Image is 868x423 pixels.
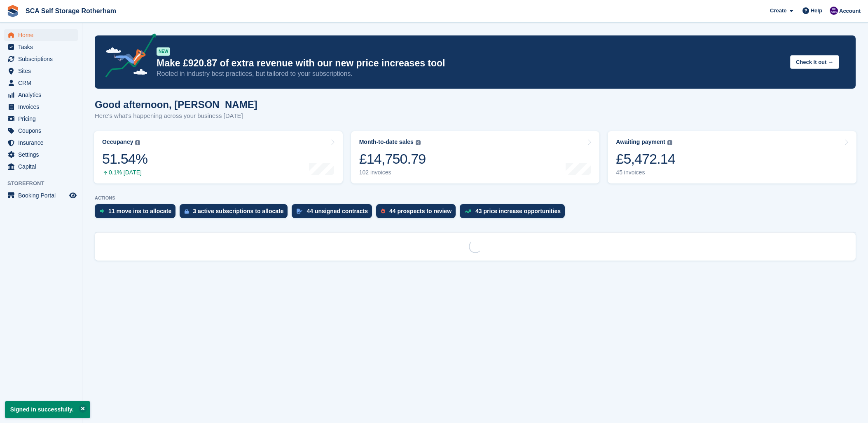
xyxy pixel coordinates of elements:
[4,125,78,136] a: menu
[416,140,421,145] img: icon-info-grey-7440780725fd019a000dd9b08b2336e03edf1995a4989e88bcd33f0948082b44.svg
[18,113,68,125] span: Pricing
[4,101,78,113] a: menu
[135,140,140,145] img: icon-info-grey-7440780725fd019a000dd9b08b2336e03edf1995a4989e88bcd33f0948082b44.svg
[359,169,426,176] div: 102 invoices
[68,190,78,200] a: Preview store
[4,190,78,201] a: menu
[616,139,665,146] div: Awaiting payment
[4,41,78,53] a: menu
[102,139,133,146] div: Occupancy
[359,139,414,146] div: Month-to-date sales
[830,7,838,15] img: Kelly Neesham
[389,208,452,214] div: 44 prospects to review
[292,204,376,222] a: 44 unsigned contracts
[18,89,68,101] span: Analytics
[616,169,675,176] div: 45 invoices
[18,101,68,113] span: Invoices
[460,204,569,222] a: 43 price increase opportunities
[381,209,385,214] img: prospect-51fa495bee0391a8d652442698ab0144808aea92771e9ea1ae160a38d050c398.svg
[4,77,78,89] a: menu
[18,29,68,41] span: Home
[157,57,784,69] p: Make £920.87 of extra revenue with our new price increases tool
[306,208,368,214] div: 44 unsigned contracts
[4,53,78,65] a: menu
[4,65,78,77] a: menu
[18,65,68,77] span: Sites
[4,149,78,160] a: menu
[18,53,68,65] span: Subscriptions
[18,125,68,136] span: Coupons
[667,140,672,145] img: icon-info-grey-7440780725fd019a000dd9b08b2336e03edf1995a4989e88bcd33f0948082b44.svg
[180,204,292,222] a: 3 active subscriptions to allocate
[94,131,343,183] a: Occupancy 51.54% 0.1% [DATE]
[811,7,822,15] span: Help
[18,137,68,148] span: Insurance
[95,111,257,121] p: Here's what's happening across your business [DATE]
[157,47,170,56] div: NEW
[18,161,68,172] span: Capital
[770,7,786,15] span: Create
[7,5,19,17] img: stora-icon-8386f47178a22dfd0bd8f6a31ec36ba5ce8667c1dd55bd0f319d3a0aa187defe.svg
[100,209,104,214] img: move_ins_to_allocate_icon-fdf77a2bb77ea45bf5b3d319d69a93e2d87916cf1d5bf7949dd705db3b84f3ca.svg
[4,113,78,125] a: menu
[475,208,561,214] div: 43 price increase opportunities
[790,55,839,69] button: Check it out →
[18,41,68,53] span: Tasks
[297,209,302,214] img: contract_signature_icon-13c848040528278c33f63329250d36e43548de30e8caae1d1a13099fd9432cc5.svg
[98,33,156,80] img: price-adjustments-announcement-icon-8257ccfd72463d97f412b2fc003d46551f7dbcb40ab6d574587a9cd5c0d94...
[4,29,78,41] a: menu
[359,150,426,167] div: £14,750.79
[18,77,68,89] span: CRM
[4,89,78,101] a: menu
[4,161,78,172] a: menu
[95,204,180,222] a: 11 move ins to allocate
[108,208,171,214] div: 11 move ins to allocate
[465,209,471,213] img: price_increase_opportunities-93ffe204e8149a01c8c9dc8f82e8f89637d9d84a8eef4429ea346261dce0b2c0.svg
[102,169,147,176] div: 0.1% [DATE]
[7,179,82,188] span: Storefront
[839,7,861,15] span: Account
[185,209,189,214] img: active_subscription_to_allocate_icon-d502201f5373d7db506a760aba3b589e785aa758c864c3986d89f69b8ff3...
[616,150,675,167] div: £5,472.14
[608,131,856,183] a: Awaiting payment £5,472.14 45 invoices
[193,208,283,214] div: 3 active subscriptions to allocate
[376,204,460,222] a: 44 prospects to review
[351,131,600,183] a: Month-to-date sales £14,750.79 102 invoices
[4,137,78,148] a: menu
[5,401,90,418] p: Signed in successfully.
[18,190,68,201] span: Booking Portal
[102,150,147,167] div: 51.54%
[95,195,856,201] p: ACTIONS
[22,4,119,18] a: SCA Self Storage Rotherham
[95,99,257,110] h1: Good afternoon, [PERSON_NAME]
[157,69,784,78] p: Rooted in industry best practices, but tailored to your subscriptions.
[18,149,68,160] span: Settings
